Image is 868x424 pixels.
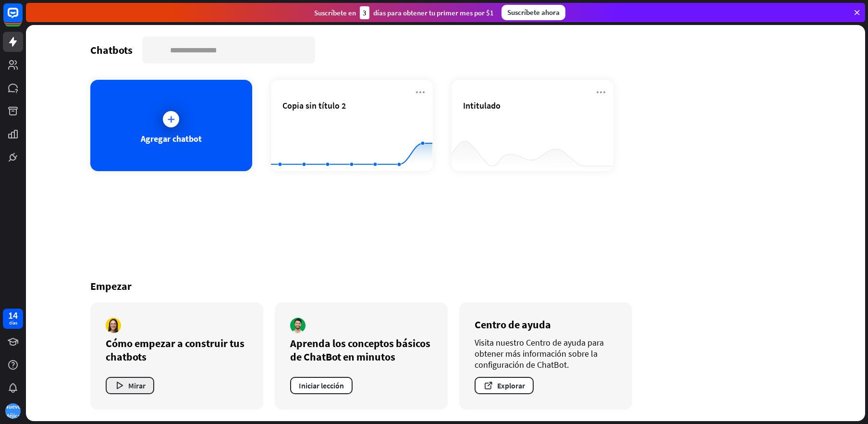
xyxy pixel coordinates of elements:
font: 3 [363,8,367,17]
font: Centro de ayuda [475,318,551,331]
font: Suscríbete en [314,8,356,17]
font: Aprenda los conceptos básicos de ChatBot en minutos [290,337,430,363]
font: Explorar [497,381,525,390]
font: 14 [8,309,18,321]
font: Empezar [90,279,132,293]
font: Cómo empezar a construir tus chatbots [106,337,245,363]
font: Agregar chatbot [141,133,202,144]
span: Intitulado [463,100,501,111]
span: Copia sin título 2 [282,100,346,111]
font: Chatbots [90,43,133,57]
button: Explorar [475,377,534,394]
font: Mirar [128,381,146,390]
font: días [9,320,17,326]
button: Iniciar lección [290,377,353,394]
button: Abrir el widget de chat LiveChat [8,4,37,33]
font: Suscríbete ahora [507,8,560,17]
img: autor [290,318,306,333]
font: días para obtener tu primer mes por $1 [373,8,494,17]
button: Mirar [106,377,154,394]
a: 14 días [3,309,23,329]
font: Iniciar lección [299,381,344,390]
img: autor [106,318,121,333]
font: Visita nuestro Centro de ayuda para obtener más información sobre la configuración de ChatBot. [475,337,604,370]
